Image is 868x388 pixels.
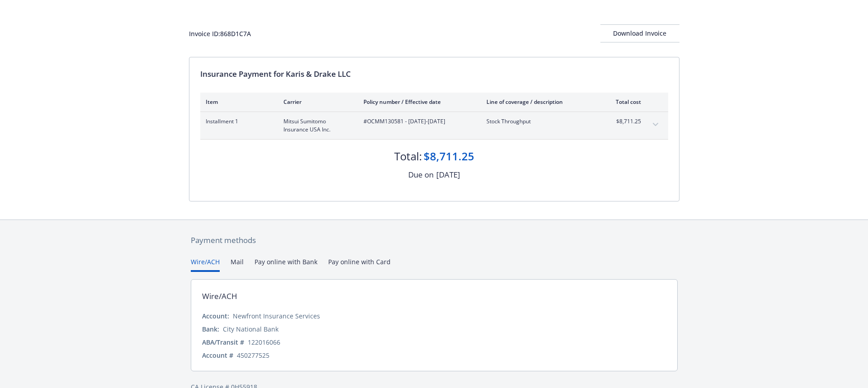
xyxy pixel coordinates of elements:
div: Total cost [607,98,641,106]
div: Account: [202,311,229,321]
div: Invoice ID: 868D1C7A [189,29,251,38]
div: Line of coverage / description [486,98,593,106]
div: Policy number / Effective date [363,98,472,106]
div: 122016066 [248,337,280,347]
span: Mitsui Sumitomo Insurance USA Inc. [283,117,349,134]
button: Mail [231,257,244,272]
div: ABA/Transit # [202,337,244,347]
span: Stock Throughput [486,117,593,126]
span: Installment 1 [206,117,269,126]
div: Payment methods [191,234,678,246]
button: Download Invoice [600,24,679,42]
div: Carrier [283,98,349,106]
div: Total: [394,149,422,164]
button: Pay online with Card [328,257,391,272]
div: Download Invoice [600,25,679,42]
div: Due on [408,169,434,181]
button: Wire/ACH [191,257,220,272]
div: [DATE] [436,169,460,181]
div: Item [206,98,269,106]
span: $8,711.25 [607,117,641,126]
div: Newfront Insurance Services [233,311,320,321]
div: Account # [202,351,233,360]
div: $8,711.25 [424,149,474,164]
div: Insurance Payment for Karis & Drake LLC [200,68,668,80]
div: City National Bank [223,324,278,334]
button: Pay online with Bank [255,257,317,272]
div: 450277525 [237,351,269,360]
span: #OCMM130581 - [DATE]-[DATE] [363,117,472,126]
div: Bank: [202,324,219,334]
div: Wire/ACH [202,290,237,302]
button: expand content [648,117,663,132]
div: Installment 1Mitsui Sumitomo Insurance USA Inc.#OCMM130581 - [DATE]-[DATE]Stock Throughput$8,711.... [200,112,668,139]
